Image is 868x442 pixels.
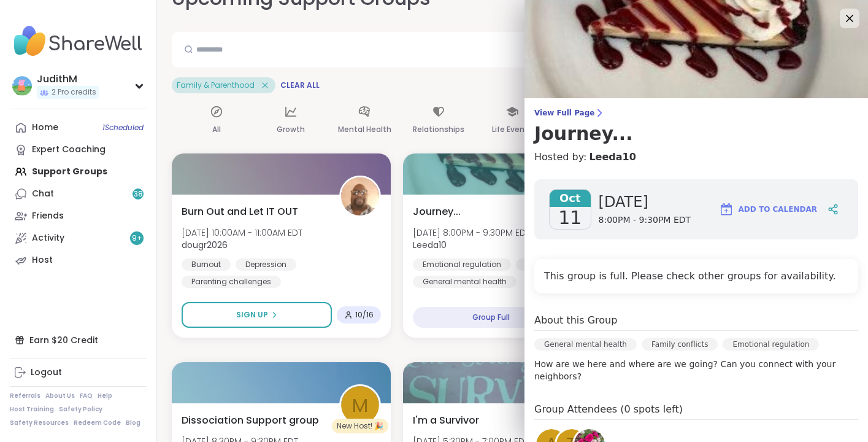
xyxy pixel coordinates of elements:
[98,392,112,400] a: Help
[544,269,848,284] h4: This group is full. Please check other groups for availability.
[413,239,447,251] b: Leeda10
[413,258,511,271] div: Emotional regulation
[37,72,99,86] div: JudithM
[739,204,817,215] span: Add to Calendar
[713,195,823,224] button: Add to Calendar
[212,122,221,137] p: All
[132,233,142,244] span: 9 +
[182,302,332,328] button: Sign Up
[10,329,147,351] div: Earn $20 Credit
[102,123,144,133] span: 1 Scheduled
[182,258,231,271] div: Burnout
[10,405,54,414] a: Host Training
[550,190,591,207] span: Oct
[719,202,734,217] img: ShareWell Logomark
[12,76,32,96] img: JudithM
[589,150,636,165] a: Leeda10
[182,239,228,251] b: dougr2026
[59,405,102,414] a: Safety Policy
[723,338,819,351] div: Emotional regulation
[10,139,147,161] a: Expert Coaching
[534,123,858,145] h3: Journey...
[341,177,379,215] img: dougr2026
[534,338,637,351] div: General mental health
[32,144,106,156] div: Expert Coaching
[280,80,320,90] span: Clear All
[413,122,464,137] p: Relationships
[10,392,40,400] a: Referrals
[355,310,374,320] span: 10 / 16
[10,20,147,63] img: ShareWell Nav Logo
[32,122,58,134] div: Home
[32,210,64,222] div: Friends
[534,108,858,118] span: View Full Page
[10,227,147,249] a: Activity9+
[182,413,319,428] span: Dissociation Support group
[332,419,388,433] div: New Host! 🎉
[534,150,858,165] h4: Hosted by:
[10,183,147,205] a: Chat38
[413,307,569,328] div: Group Full
[31,366,62,379] div: Logout
[10,249,147,271] a: Host
[32,188,54,200] div: Chat
[558,207,582,229] span: 11
[134,189,143,200] span: 38
[413,413,479,428] span: I'm a Survivor
[74,419,121,427] a: Redeem Code
[338,122,391,137] p: Mental Health
[182,227,302,239] span: [DATE] 10:00AM - 11:00AM EDT
[599,192,691,212] span: [DATE]
[413,276,517,288] div: General mental health
[182,204,298,219] span: Burn Out and Let IT OUT
[534,358,858,382] p: How are we here and where are we going? Can you connect with your neighbors?
[236,258,296,271] div: Depression
[599,214,691,227] span: 8:00PM - 9:30PM EDT
[236,309,268,320] span: Sign Up
[534,313,617,328] h4: About this Group
[10,117,147,139] a: Home1Scheduled
[413,204,461,219] span: Journey...
[413,227,530,239] span: [DATE] 8:00PM - 9:30PM EDT
[177,80,255,90] span: Family & Parenthood
[534,108,858,145] a: View Full PageJourney...
[182,276,281,288] div: Parenting challenges
[32,254,53,266] div: Host
[126,419,140,427] a: Blog
[52,87,96,98] span: 2 Pro credits
[10,419,69,427] a: Safety Resources
[642,338,718,351] div: Family conflicts
[352,391,368,420] span: M
[10,362,147,384] a: Logout
[45,392,75,400] a: About Us
[492,122,532,137] p: Life Events
[534,402,858,420] h4: Group Attendees (0 spots left)
[10,205,147,227] a: Friends
[32,232,64,244] div: Activity
[516,258,595,271] div: Family conflicts
[80,392,93,400] a: FAQ
[277,122,305,137] p: Growth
